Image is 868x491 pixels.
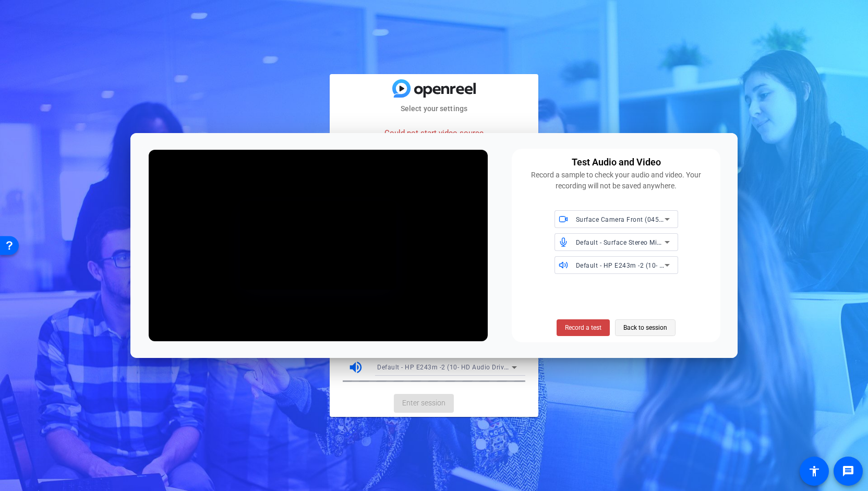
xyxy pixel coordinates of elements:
span: Default - Surface Stereo Microphones (Surface High Definition Audio) [576,238,787,246]
span: Back to session [623,318,667,338]
div: Test Audio and Video [572,155,661,170]
mat-icon: accessibility [808,465,821,477]
span: Surface Camera Front (045e:0c85) [576,215,682,223]
mat-icon: volume_up [348,360,364,375]
mat-icon: message [842,465,854,477]
div: Could not start video source [343,122,525,145]
span: Default - HP E243m -2 (10- HD Audio Driver for Display Audio) [576,261,766,269]
button: Back to session [615,319,676,336]
button: Record a test [557,319,610,336]
div: Record a sample to check your audio and video. Your recording will not be saved anywhere. [518,170,714,191]
mat-card-subtitle: Select your settings [330,103,538,114]
span: Default - HP E243m -2 (10- HD Audio Driver for Display Audio) [377,363,567,371]
span: Record a test [565,323,601,332]
img: blue-gradient.svg [392,79,476,98]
